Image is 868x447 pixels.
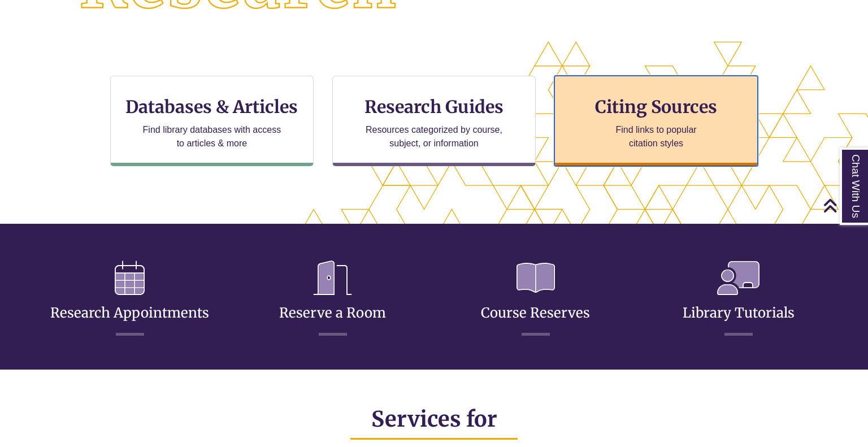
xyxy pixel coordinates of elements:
a: Research Guides Resources categorized by course, subject, or information [332,76,536,166]
h3: Citing Sources [587,96,725,118]
a: Citing Sources Find links to popular citation styles [554,76,758,166]
span: Services for [371,406,497,432]
a: Back to Top [823,198,865,213]
p: Find links to popular citation styles [601,123,711,150]
a: Research Appointments [50,277,209,322]
h3: Research Guides [342,96,526,118]
p: Find library databases with access to articles & more [138,123,285,150]
p: Resources categorized by course, subject, or information [361,123,508,150]
a: Library Tutorials [683,277,795,322]
h3: Databases & Articles [120,96,304,118]
a: Reserve a Room [279,277,386,322]
a: Databases & Articles Find library databases with access to articles & more [110,76,314,166]
a: Course Reserves [481,277,590,322]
